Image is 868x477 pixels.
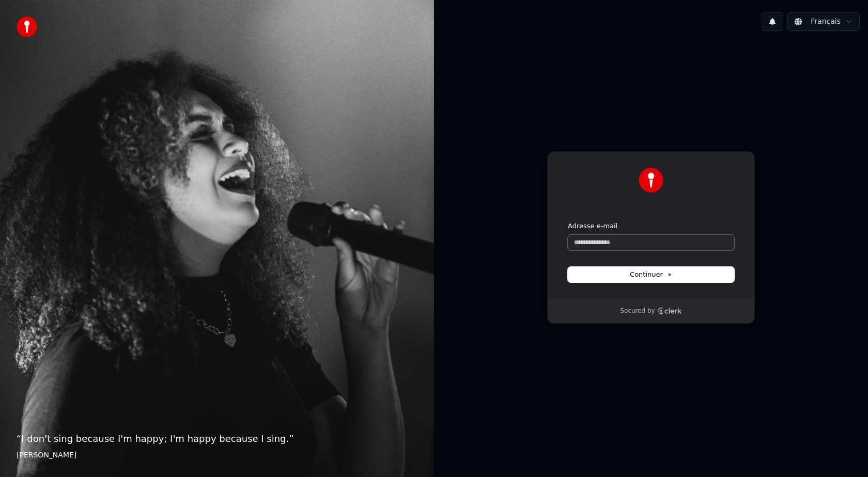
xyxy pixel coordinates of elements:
[17,17,37,37] img: youka
[17,432,417,446] p: “ I don't sing because I'm happy; I'm happy because I sing. ”
[657,307,682,314] a: Clerk logo
[620,307,655,315] p: Secured by
[17,450,417,460] footer: [PERSON_NAME]
[639,168,663,193] img: Youka
[630,270,672,279] span: Continuer
[568,221,617,231] label: Adresse e-mail
[568,267,734,282] button: Continuer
